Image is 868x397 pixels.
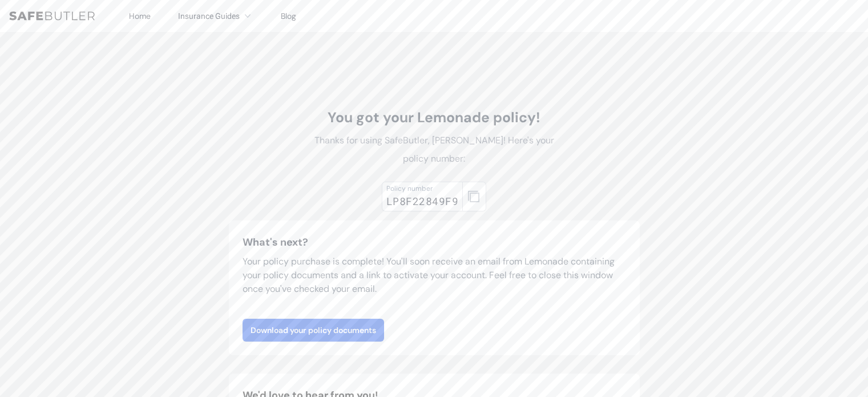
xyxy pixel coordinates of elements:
[243,234,626,250] h3: What's next?
[129,11,151,21] a: Home
[386,193,458,209] div: LP8F22849F9
[281,11,296,21] a: Blog
[9,11,95,21] img: SafeButler Text Logo
[243,255,626,296] p: Your policy purchase is complete! You'll soon receive an email from Lemonade containing your poli...
[243,319,384,342] a: Download your policy documents
[178,9,253,23] button: Insurance Guides
[386,184,458,193] div: Policy number
[306,109,562,127] h1: You got your Lemonade policy!
[306,131,562,168] p: Thanks for using SafeButler, [PERSON_NAME]! Here's your policy number:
